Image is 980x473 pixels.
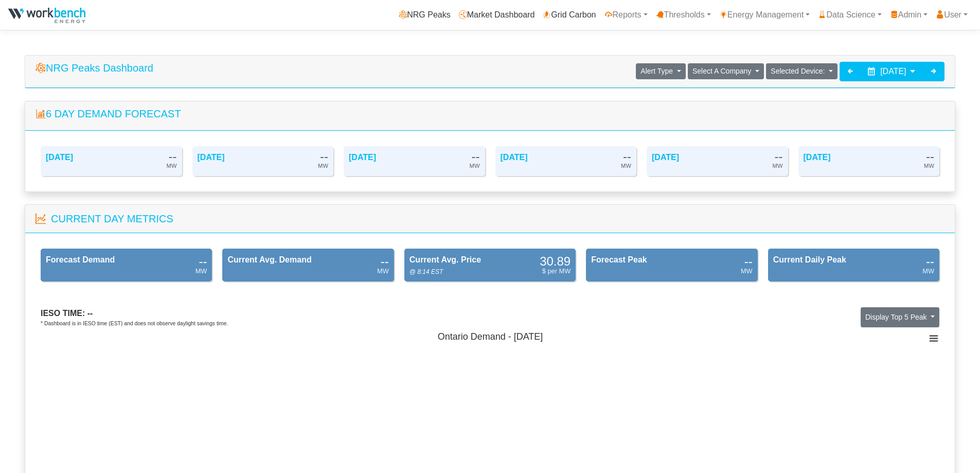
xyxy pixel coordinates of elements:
[922,266,934,276] div: MW
[715,5,814,25] a: Energy Management
[766,63,838,79] button: Selected Device:
[41,309,85,318] span: IESO time:
[621,161,631,171] div: MW
[771,67,825,75] span: Selected Device:
[804,153,831,162] a: [DATE]
[35,108,945,120] h5: 6 Day Demand Forecast
[195,266,207,276] div: MW
[409,267,443,276] div: @ 8:14 EST
[438,331,543,342] tspan: Ontario Demand - [DATE]
[540,256,571,266] div: 30.89
[318,161,328,171] div: MW
[926,151,934,161] div: --
[773,254,846,266] div: Current Daily Peak
[542,266,571,276] div: $ per MW
[199,256,207,266] div: --
[472,151,480,161] div: --
[600,5,652,25] a: Reports
[35,62,153,74] h5: NRG Peaks Dashboard
[470,161,480,171] div: MW
[926,256,934,266] div: --
[8,8,85,23] img: NRGPeaks.png
[623,151,631,161] div: --
[377,266,389,276] div: MW
[865,313,927,321] span: Display Top 5 Peak
[591,254,647,266] div: Forecast Peak
[395,5,454,25] a: NRG Peaks
[741,266,753,276] div: MW
[652,153,679,162] a: [DATE]
[198,153,225,162] a: [DATE]
[924,161,934,171] div: MW
[46,153,73,162] a: [DATE]
[167,161,177,171] div: MW
[46,254,115,266] div: Forecast Demand
[51,211,173,226] div: Current Day Metrics
[773,161,783,171] div: MW
[652,5,715,25] a: Thresholds
[87,309,93,318] span: --
[381,256,389,266] div: --
[455,5,539,25] a: Market Dashboard
[886,5,932,25] a: Admin
[688,63,764,79] button: Select A Company
[932,5,972,25] a: User
[349,153,376,162] a: [DATE]
[861,307,939,328] button: Display Top 5 Peak
[41,320,228,328] div: * Dashboard is in IESO time (EST) and does not observe daylight savings time.
[636,63,685,79] button: Alert Type
[169,151,177,161] div: --
[409,254,481,266] div: Current Avg. Price
[775,151,783,161] div: --
[692,67,751,75] span: Select A Company
[320,151,328,161] div: --
[640,67,673,75] span: Alert Type
[227,254,311,266] div: Current Avg. Demand
[539,5,600,25] a: Grid Carbon
[501,153,528,162] a: [DATE]
[880,67,906,76] span: [DATE]
[814,5,885,25] a: Data Science
[744,256,753,266] div: --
